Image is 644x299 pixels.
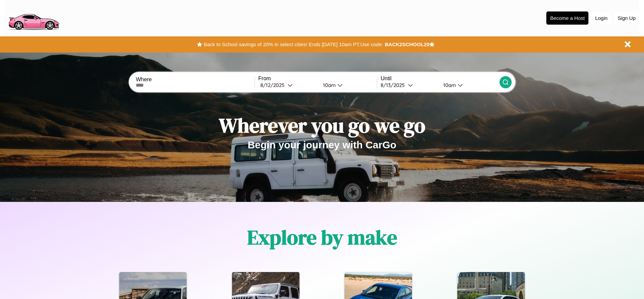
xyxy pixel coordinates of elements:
img: logo [5,3,62,32]
button: Become a Host [546,11,588,25]
button: 10am [438,82,499,89]
div: 10am [440,82,458,88]
label: Until [381,76,499,82]
label: From [258,76,377,82]
h1: Explore by make [247,223,397,251]
div: 10am [320,82,337,88]
button: 10am [318,82,377,89]
button: 8/12/2025 [258,82,318,89]
div: 8 / 13 / 2025 [381,82,408,88]
button: Sign Up [614,12,639,24]
div: 8 / 12 / 2025 [260,82,288,88]
b: BACK2SCHOOL20 [385,41,429,47]
button: Login [592,12,611,24]
label: Where [136,77,254,83]
button: Back to School savings of 20% in select cities! Ends [DATE] 10am PT.Use code: [202,40,385,49]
